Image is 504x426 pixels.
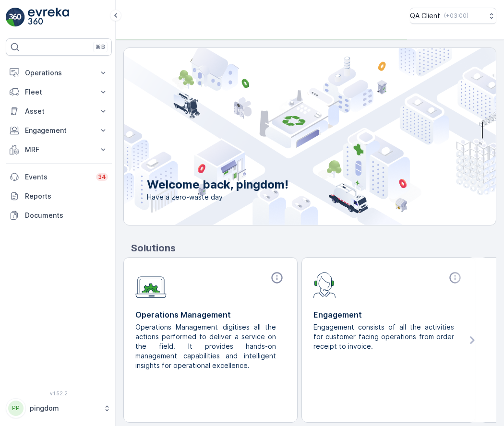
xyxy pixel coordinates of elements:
img: logo [6,8,25,27]
div: PP [8,401,24,416]
p: Engagement [25,126,93,135]
img: city illustration [81,48,496,225]
img: logo_light-DOdMpM7g.png [28,8,69,27]
p: Operations [25,68,93,78]
a: Events34 [6,167,112,187]
p: 34 [98,173,106,181]
button: Engagement [6,121,112,140]
p: MRF [25,145,93,154]
p: Welcome back, pingdom! [147,177,288,192]
p: Reports [25,191,108,201]
p: Asset [25,106,93,116]
p: Solutions [131,241,496,255]
a: Documents [6,206,112,225]
p: Engagement consists of all the activities for customer facing operations from order receipt to in... [313,322,456,351]
button: Fleet [6,83,112,102]
p: Operations Management [135,309,286,320]
button: MRF [6,140,112,159]
p: Documents [25,211,108,220]
p: Engagement [313,309,464,320]
p: Events [25,172,90,182]
p: pingdom [30,403,98,413]
p: ⌘B [96,43,105,51]
img: module-icon [313,271,336,298]
button: PPpingdom [6,398,112,418]
span: v 1.52.2 [6,390,112,396]
a: Reports [6,187,112,206]
button: Operations [6,63,112,83]
p: QA Client [410,11,440,21]
button: Asset [6,102,112,121]
p: Operations Management digitises all the actions performed to deliver a service on the field. It p... [135,322,278,370]
button: QA Client(+03:00) [410,8,496,24]
p: ( +03:00 ) [444,12,468,20]
img: module-icon [135,271,167,298]
span: Have a zero-waste day [147,192,288,202]
p: Fleet [25,87,93,97]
